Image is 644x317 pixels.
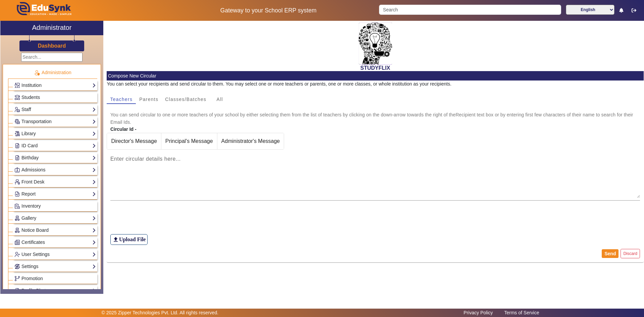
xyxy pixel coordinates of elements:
mat-card-subtitle: You can send circular to one or more teachers of your school by either selecting them from the li... [110,111,640,126]
a: Inventory [14,202,96,210]
p: Administration [8,69,97,76]
img: Students.png [15,95,20,100]
span: Teachers [110,97,132,102]
input: Search... [21,53,83,62]
mat-label: Enter circular details here... [110,156,181,162]
span: Director's Message [107,133,161,149]
mat-icon: file_upload [112,236,119,243]
span: Students [21,95,40,100]
input: Search [379,5,561,15]
img: Administration.png [34,70,40,76]
a: Terms of Service [501,308,542,317]
img: Branchoperations.png [15,276,20,281]
h5: Gateway to your School ERP system [165,7,372,14]
h6: Upload File [119,236,146,243]
span: Parents [139,97,158,102]
mat-card-header: Compose New Circular [107,71,644,81]
span: Promotion [21,276,43,281]
img: Inventory.png [15,204,20,209]
p: © 2025 Zipper Technologies Pvt. Ltd. All rights reserved. [102,309,219,316]
span: All [217,97,223,102]
span: Inventory [21,203,41,209]
div: You can select your recipients and send circular to them. You may select one or more teachers or ... [107,81,644,88]
a: Students [14,94,96,101]
a: Dashboard [38,42,66,49]
span: Classes/Batches [165,97,206,102]
a: Privacy Policy [460,308,496,317]
a: Administrator [0,21,103,35]
a: Promotion [14,275,96,282]
span: Principal's Message [161,133,217,149]
img: 2da83ddf-6089-4dce-a9e2-416746467bdd [359,22,392,65]
button: Send [602,249,619,258]
h3: Dashboard [38,43,66,49]
span: Administrator's Message [217,133,284,149]
h2: Administrator [32,23,72,32]
b: Circular Id - [110,126,137,132]
h2: STUDYFLIX [107,65,644,71]
button: Discard [621,249,640,258]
